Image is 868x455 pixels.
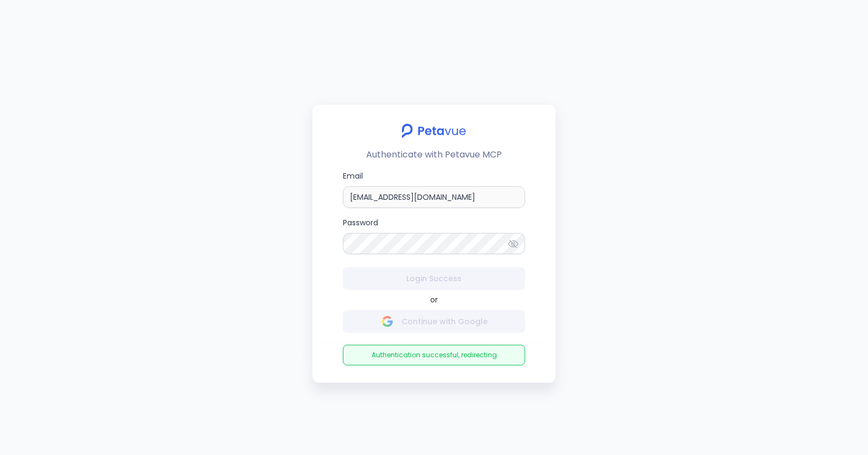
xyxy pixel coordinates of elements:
span: Authentication successful, redirecting [372,351,497,359]
p: Authenticate with Petavue MCP [366,148,502,161]
label: Password [343,217,525,254]
input: Password [343,233,525,254]
label: Email [343,170,525,208]
input: Email [343,186,525,208]
img: petavue logo [394,118,473,144]
span: or [430,294,438,306]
